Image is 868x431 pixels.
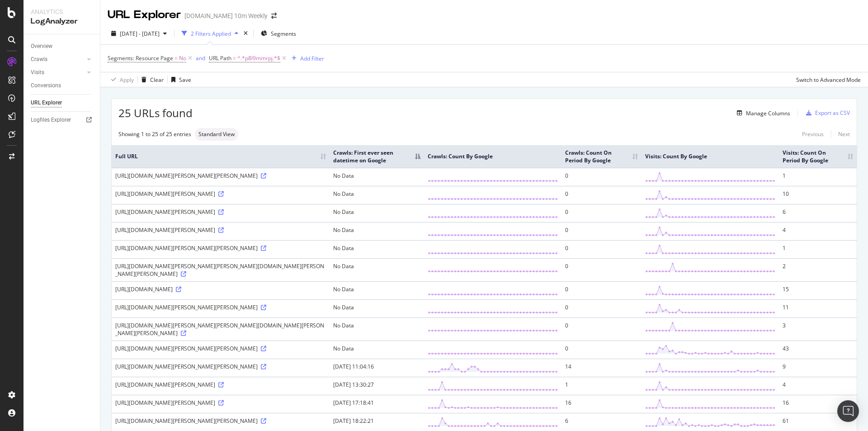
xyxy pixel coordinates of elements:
[112,145,330,168] th: Full URL: activate to sort column ascending
[195,128,238,141] div: neutral label
[779,377,857,395] td: 4
[120,76,134,84] div: Apply
[561,299,642,317] td: 0
[330,341,424,359] td: No Data
[196,54,205,62] div: and
[115,226,326,234] div: [URL][DOMAIN_NAME][PERSON_NAME]
[330,186,424,204] td: No Data
[108,26,170,41] button: [DATE] - [DATE]
[561,168,642,186] td: 0
[31,115,94,125] a: Logfiles Explorer
[31,68,85,77] a: Visits
[198,132,235,137] span: Standard View
[108,7,181,23] div: URL Explorer
[115,322,326,337] div: [URL][DOMAIN_NAME][PERSON_NAME][PERSON_NAME][DOMAIN_NAME][PERSON_NAME][PERSON_NAME]
[779,299,857,317] td: 11
[796,76,861,84] div: Switch to Advanced Mode
[330,317,424,341] td: No Data
[115,190,326,198] div: [URL][DOMAIN_NAME][PERSON_NAME]
[330,168,424,186] td: No Data
[779,341,857,359] td: 43
[271,30,296,38] span: Segments
[561,317,642,341] td: 0
[424,145,561,168] th: Crawls: Count By Google
[108,72,134,87] button: Apply
[779,395,857,413] td: 16
[31,7,93,16] div: Analytics
[779,186,857,204] td: 10
[168,72,191,87] button: Save
[115,303,326,311] div: [URL][DOMAIN_NAME][PERSON_NAME][PERSON_NAME]
[330,359,424,377] td: [DATE] 11:04:16
[561,395,642,413] td: 16
[330,299,424,317] td: No Data
[561,258,642,281] td: 0
[175,54,178,62] span: =
[330,395,424,413] td: [DATE] 17:18:41
[178,26,242,41] button: 2 Filters Applied
[779,240,857,258] td: 1
[330,258,424,281] td: No Data
[779,204,857,222] td: 6
[779,413,857,431] td: 61
[31,55,85,64] a: Crawls
[561,377,642,395] td: 1
[115,417,326,425] div: [URL][DOMAIN_NAME][PERSON_NAME][PERSON_NAME]
[779,317,857,341] td: 3
[300,55,324,62] div: Add Filter
[115,172,326,180] div: [URL][DOMAIN_NAME][PERSON_NAME][PERSON_NAME]
[561,222,642,240] td: 0
[815,109,850,117] div: Export as CSV
[330,204,424,222] td: No Data
[179,52,186,65] span: No
[271,13,277,19] div: arrow-right-arrow-left
[237,52,280,65] span: ^.*p8l9mmrpj.*$
[257,26,300,41] button: Segments
[118,130,191,138] div: Showing 1 to 25 of 25 entries
[561,413,642,431] td: 6
[31,81,61,90] div: Conversions
[184,11,268,20] div: [DOMAIN_NAME] 10m Weekly
[120,30,160,38] span: [DATE] - [DATE]
[115,399,326,407] div: [URL][DOMAIN_NAME][PERSON_NAME]
[233,54,236,62] span: =
[31,115,71,125] div: Logfiles Explorer
[115,363,326,370] div: [URL][DOMAIN_NAME][PERSON_NAME][PERSON_NAME]
[561,359,642,377] td: 14
[115,262,326,278] div: [URL][DOMAIN_NAME][PERSON_NAME][PERSON_NAME][DOMAIN_NAME][PERSON_NAME][PERSON_NAME]
[31,98,62,108] div: URL Explorer
[115,285,326,293] div: [URL][DOMAIN_NAME]
[31,16,93,27] div: LogAnalyzer
[779,222,857,240] td: 4
[115,345,326,352] div: [URL][DOMAIN_NAME][PERSON_NAME][PERSON_NAME]
[330,281,424,299] td: No Data
[779,145,857,168] th: Visits: Count On Period By Google: activate to sort column ascending
[561,145,642,168] th: Crawls: Count On Period By Google: activate to sort column ascending
[802,106,850,120] button: Export as CSV
[115,381,326,388] div: [URL][DOMAIN_NAME][PERSON_NAME]
[31,68,44,77] div: Visits
[779,281,857,299] td: 15
[561,240,642,258] td: 0
[330,413,424,431] td: [DATE] 18:22:21
[242,29,250,38] div: times
[31,42,52,51] div: Overview
[209,54,231,62] span: URL Path
[31,81,94,90] a: Conversions
[561,281,642,299] td: 0
[793,72,861,87] button: Switch to Advanced Mode
[561,186,642,204] td: 0
[31,42,94,51] a: Overview
[561,204,642,222] td: 0
[115,244,326,252] div: [URL][DOMAIN_NAME][PERSON_NAME][PERSON_NAME]
[330,240,424,258] td: No Data
[837,400,859,422] div: Open Intercom Messenger
[779,258,857,281] td: 2
[179,76,191,84] div: Save
[115,208,326,216] div: [URL][DOMAIN_NAME][PERSON_NAME]
[561,341,642,359] td: 0
[191,30,231,38] div: 2 Filters Applied
[108,54,173,62] span: Segments: Resource Page
[150,76,164,84] div: Clear
[746,109,790,117] div: Manage Columns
